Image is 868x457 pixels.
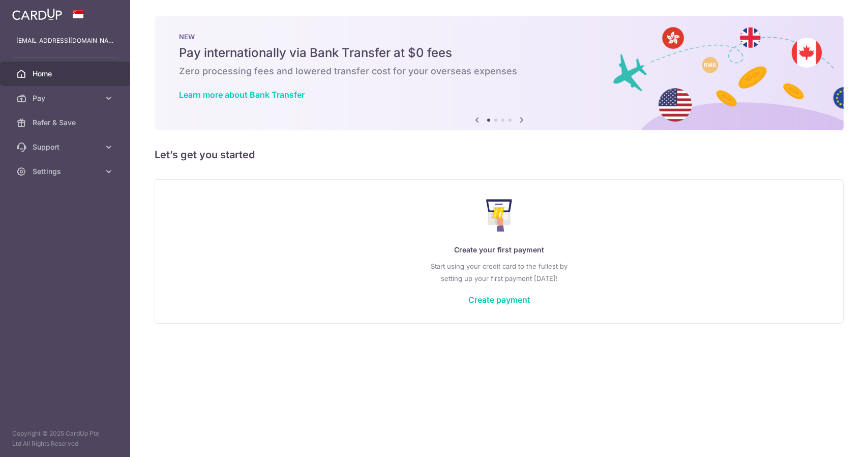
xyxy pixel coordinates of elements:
[155,16,844,130] img: Bank transfer banner
[179,33,819,41] p: NEW
[486,199,512,232] img: Make Payment
[179,45,819,61] h5: Pay internationally via Bank Transfer at $0 fees
[179,65,819,77] h6: Zero processing fees and lowered transfer cost for your overseas expenses
[33,118,100,128] span: Refer & Save
[179,90,305,100] a: Learn more about Bank Transfer
[33,166,100,177] span: Settings
[33,142,100,152] span: Support
[16,36,114,46] p: [EMAIL_ADDRESS][DOMAIN_NAME]
[33,93,100,103] span: Pay
[468,295,530,305] a: Create payment
[175,260,823,284] p: Start using your credit card to the fullest by setting up your first payment [DATE]!
[175,244,823,256] p: Create your first payment
[12,8,62,20] img: CardUp
[33,69,100,79] span: Home
[155,147,844,163] h5: Let’s get you started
